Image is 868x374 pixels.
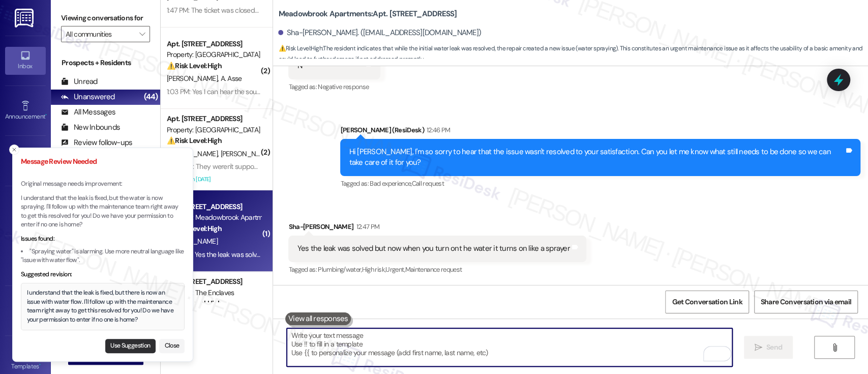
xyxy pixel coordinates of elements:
span: High risk , [362,265,386,274]
div: Apt. [STREET_ADDRESS] [167,202,261,212]
span: • [45,111,47,119]
div: Hi [PERSON_NAME], I'm so sorry to hear that the issue wasn't resolved to your satisfaction. Can y... [349,147,844,168]
strong: ⚠️ Risk Level: High [167,61,222,70]
div: [PERSON_NAME] (ResiDesk) [340,125,860,139]
div: Tagged as: [288,262,586,277]
strong: ⚠️ Risk Level: High [167,224,222,233]
a: Site Visit • [5,147,46,175]
span: Negative response [318,82,369,91]
div: Apt. [STREET_ADDRESS] [167,113,261,124]
button: Share Conversation via email [754,291,858,313]
div: I understand that the leak is fixed, but there is now an issue with water flow. I'll follow up wi... [27,289,179,324]
div: Sha-[PERSON_NAME] [288,221,586,236]
div: Property: The Enclaves [167,287,261,298]
span: [PERSON_NAME] [167,74,221,83]
span: Share Conversation via email [761,297,851,307]
div: 12:46 PM [424,125,451,135]
div: Property: [GEOGRAPHIC_DATA] [167,125,261,135]
span: A. Asse [221,74,242,83]
div: Yes the leak was solved but now when you turn ont he water it turns on like a sprayer [297,243,570,254]
input: All communities [66,26,134,42]
label: Viewing conversations for [61,10,150,26]
div: Archived on [DATE] [166,173,262,186]
div: Property: [GEOGRAPHIC_DATA] [167,49,261,60]
a: Leads [5,297,46,325]
div: Property: Meadowbrook Apartments [167,212,261,223]
div: 12:47 PM [353,221,379,232]
button: Get Conversation Link [665,291,749,313]
span: Urgent , [385,265,405,274]
button: Close toast [9,145,19,155]
div: (44) [141,89,160,105]
div: Suggested revision: [21,270,185,279]
div: New Inbounds [61,122,120,133]
div: Sha-[PERSON_NAME]. ([EMAIL_ADDRESS][DOMAIN_NAME]) [278,27,481,38]
div: Review follow-ups [61,137,132,148]
div: Apt. [STREET_ADDRESS] [167,39,261,49]
div: Tagged as: [340,176,860,191]
span: • [39,361,41,368]
span: [PERSON_NAME] [167,149,221,158]
button: Send [744,336,793,359]
p: I understand that the leak is fixed, but the water is now spraying. I'll follow up with the maint... [21,194,185,229]
strong: ⚠️ Risk Level: High [167,299,222,308]
span: Bad experience , [370,179,411,188]
strong: ⚠️ Risk Level: High [278,44,322,52]
span: Send [766,342,782,353]
div: Apt. [STREET_ADDRESS] [167,276,261,287]
img: ResiDesk Logo [15,9,36,27]
div: All Messages [61,107,115,118]
span: [PERSON_NAME] [221,149,272,158]
div: Unanswered [61,92,115,102]
b: Meadowbrook Apartments: Apt. [STREET_ADDRESS] [278,9,457,19]
p: Original message needs improvement: [21,180,185,189]
h3: Message Review Needed [21,156,185,167]
span: Plumbing/water , [318,265,362,274]
strong: ⚠️ Risk Level: High [167,136,222,145]
div: Unread [61,76,98,87]
i:  [830,343,838,352]
div: N [297,61,302,71]
a: Insights • [5,197,46,224]
div: 1:47 PM: The ticket was closed? The water isn't fixed [167,6,318,15]
div: 1:03 PM: Yes I can hear the sound but they're not lightning, It's been like a week since. Gas [167,87,428,96]
a: Buildings [5,247,46,274]
a: Inbox [5,47,46,74]
i:  [755,343,762,352]
span: Get Conversation Link [672,297,742,307]
span: : The resident indicates that while the initial water leak was resolved, the repair created a new... [278,43,868,65]
button: Use Suggestion [105,339,156,353]
i:  [139,30,145,38]
div: Tagged as: [288,79,380,94]
li: "Spraying water" is alarming. Use more neutral language like "issue with water flow". [21,247,185,265]
div: Issues found: [21,235,185,244]
div: Prospects + Residents [51,57,160,68]
button: Close [159,339,185,353]
textarea: To enrich screen reader interactions, please activate Accessibility in Grammarly extension settings [287,328,732,366]
span: Maintenance request [405,265,462,274]
span: Call request [412,179,444,188]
